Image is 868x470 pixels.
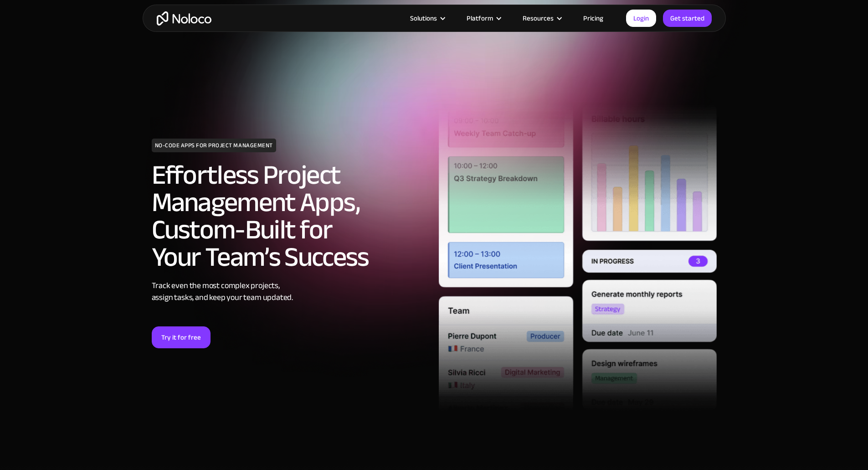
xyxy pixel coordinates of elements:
div: Solutions [410,12,437,24]
a: Try it for free [152,326,211,348]
div: Platform [467,12,493,24]
a: Get started [663,10,712,27]
h1: NO-CODE APPS FOR PROJECT MANAGEMENT [152,139,276,152]
a: Pricing [572,12,615,24]
h2: Effortless Project Management Apps, Custom-Built for Your Team’s Success [152,161,430,271]
div: Resources [523,12,554,24]
div: Solutions [399,12,455,24]
a: home [157,11,211,26]
div: Platform [455,12,511,24]
div: Track even the most complex projects, assign tasks, and keep your team updated. [152,280,430,304]
div: Resources [511,12,572,24]
a: Login [626,10,656,27]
